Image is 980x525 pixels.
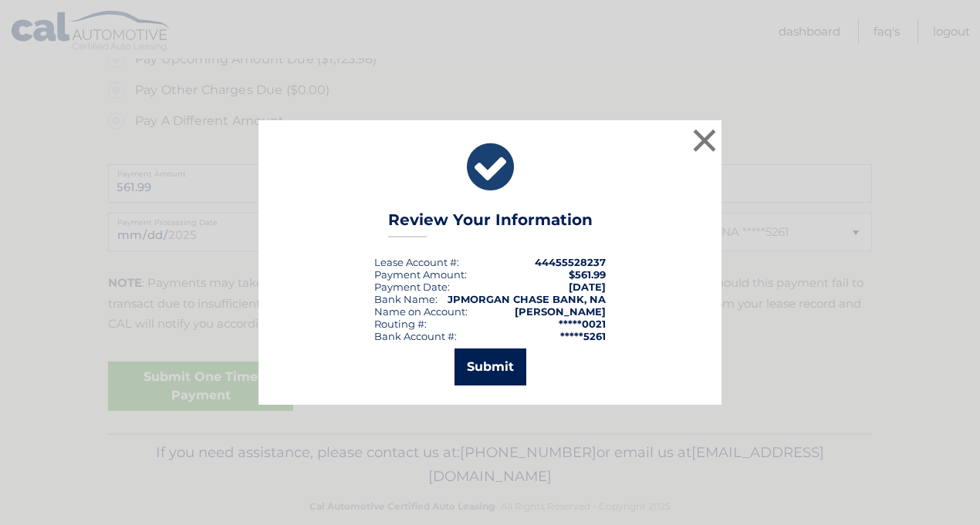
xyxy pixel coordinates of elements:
[448,293,606,305] strong: JPMORGAN CHASE BANK, NA
[374,256,459,268] div: Lease Account #:
[535,256,606,268] strong: 44455528237
[374,281,448,293] span: Payment Date
[374,281,450,293] div: :
[374,330,457,342] div: Bank Account #:
[388,210,593,237] h3: Review Your Information
[689,125,720,156] button: ×
[515,305,606,318] strong: [PERSON_NAME]
[569,268,606,281] span: $561.99
[569,281,606,293] span: [DATE]
[374,318,427,330] div: Routing #:
[374,305,468,318] div: Name on Account:
[455,348,526,385] button: Submit
[374,268,467,281] div: Payment Amount:
[374,293,438,305] div: Bank Name:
